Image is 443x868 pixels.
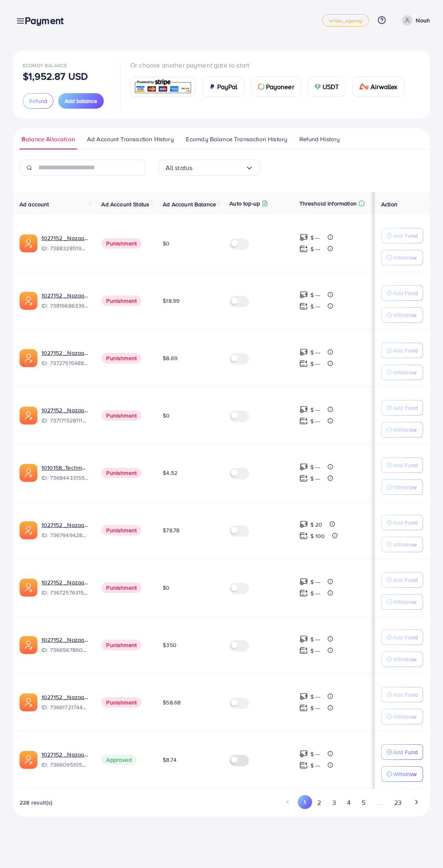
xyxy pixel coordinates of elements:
[20,693,37,711] img: ic-ads-acc.e4c84228.svg
[310,348,321,357] p: $ ---
[299,474,308,483] img: top-up amount
[299,750,308,758] img: top-up amount
[310,244,321,254] p: $ ---
[25,15,70,26] h3: Payment
[41,474,88,482] span: ID: 7368443315504726017
[41,234,88,253] div: <span class='underline'>1027152 _Nazaagency_019</span></br>7388328519014645761
[310,474,321,483] p: $ ---
[163,641,177,649] span: $350
[299,417,308,425] img: top-up amount
[251,77,301,97] a: cardPayoneer
[381,228,423,243] button: Add Fund
[192,162,245,174] input: Search for option
[101,582,142,593] span: Punishment
[41,578,88,597] div: <span class='underline'>1027152 _Nazaagency_016</span></br>7367257631523782657
[41,359,88,367] span: ID: 7372751548805726224
[310,749,321,759] p: $ ---
[298,795,312,809] button: Go to page 1
[41,302,88,310] span: ID: 7381668633665093648
[41,291,88,300] a: 1027152 _Nazaagency_023
[23,71,88,81] p: $1,952.87 USD
[393,632,418,642] p: Add Fund
[381,744,423,760] button: Add Fund
[299,405,308,414] img: top-up amount
[299,359,308,368] img: top-up amount
[399,15,430,26] a: Nouh
[41,349,88,357] a: 1027152 _Nazaagency_007
[381,365,423,380] button: Withdraw
[23,62,67,69] span: Ecomdy Balance
[299,233,308,242] img: top-up amount
[299,589,308,597] img: top-up amount
[20,751,37,769] img: ic-ads-acc.e4c84228.svg
[163,297,179,305] span: $18.99
[41,234,88,242] a: 1027152 _Nazaagency_019
[101,200,149,208] span: Ad Account Status
[159,160,260,176] div: Search for option
[130,77,196,97] a: card
[299,635,308,643] img: top-up amount
[310,405,321,415] p: $ ---
[217,82,238,92] span: PayPal
[352,77,404,97] a: cardAirwallex
[266,82,294,92] span: Payoneer
[299,348,308,356] img: top-up amount
[381,200,397,208] span: Action
[299,135,340,144] span: Refund History
[41,578,88,586] a: 1027152 _Nazaagency_016
[229,199,260,208] p: Auto top-up
[299,199,357,208] p: Threshold information
[310,692,321,702] p: $ ---
[310,703,321,713] p: $ ---
[20,292,37,310] img: ic-ads-acc.e4c84228.svg
[299,291,308,299] img: top-up amount
[41,244,88,252] span: ID: 7388328519014645761
[20,636,37,654] img: ic-ads-acc.e4c84228.svg
[299,704,308,712] img: top-up amount
[163,469,177,477] span: $4.52
[393,575,418,585] p: Add Fund
[163,584,170,592] span: $0
[41,349,88,367] div: <span class='underline'>1027152 _Nazaagency_007</span></br>7372751548805726224
[87,135,174,144] span: Ad Account Transaction History
[310,646,321,656] p: $ ---
[133,78,193,96] img: card
[20,407,37,424] img: ic-ads-acc.e4c84228.svg
[323,82,339,92] span: USDT
[299,531,308,540] img: top-up amount
[308,77,346,97] a: cardUSDT
[393,690,418,700] p: Add Fund
[101,410,142,421] span: Punishment
[381,285,423,301] button: Add Fund
[393,288,418,298] p: Add Fund
[41,291,88,310] div: <span class='underline'>1027152 _Nazaagency_023</span></br>7381668633665093648
[41,636,88,644] a: 1027152 _Nazaagency_0051
[41,761,88,769] span: ID: 7366095105679261697
[202,77,244,97] a: cardPayPal
[393,518,418,527] p: Add Fund
[329,18,362,23] span: white_agency
[310,634,321,644] p: $ ---
[310,416,321,426] p: $ ---
[101,238,142,249] span: Punishment
[381,515,423,530] button: Add Fund
[393,712,417,722] p: Withdraw
[393,425,417,435] p: Withdraw
[163,411,170,420] span: $0
[41,636,88,654] div: <span class='underline'>1027152 _Nazaagency_0051</span></br>7366567860828749825
[65,97,97,105] span: Add balance
[163,200,216,208] span: Ad Account Balance
[381,307,423,323] button: Withdraw
[314,83,321,90] img: card
[381,652,423,667] button: Withdraw
[20,798,52,807] span: 228 result(s)
[310,520,323,529] p: $ 20
[166,162,193,174] span: All status
[58,93,104,109] button: Add balance
[101,353,142,363] span: Punishment
[101,754,136,765] span: Approved
[310,761,321,770] p: $ ---
[281,795,423,810] ul: Pagination
[393,403,418,413] p: Add Fund
[186,135,287,144] span: Ecomdy Balance Transaction History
